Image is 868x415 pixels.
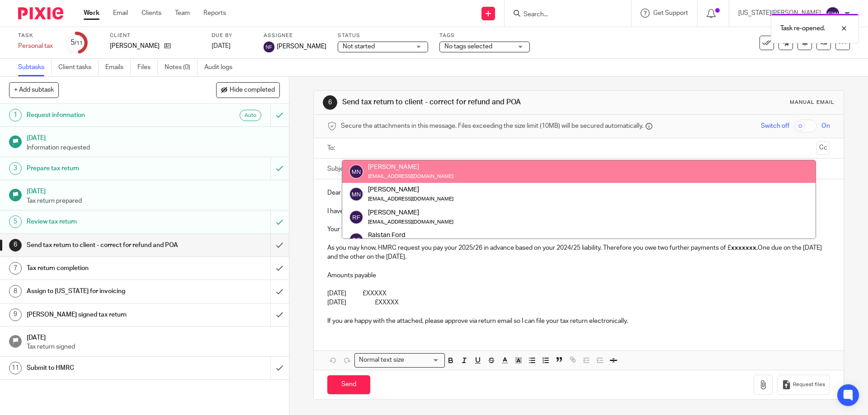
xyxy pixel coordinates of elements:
[327,271,830,280] p: Amounts payable
[9,362,22,374] div: 11
[277,42,326,51] span: [PERSON_NAME]
[27,162,183,175] h1: Prepare tax return
[731,245,758,251] strong: xxxxxxx.
[323,95,337,110] div: 6
[165,59,198,76] a: Notes (0)
[105,59,131,76] a: Emails
[9,162,22,175] div: 3
[349,164,363,179] img: svg%3E
[9,239,22,252] div: 6
[264,32,326,39] label: Assignee
[110,32,200,39] label: Client
[27,185,280,196] h1: [DATE]
[368,174,453,179] small: [EMAIL_ADDRESS][DOMAIN_NAME]
[368,208,453,217] div: [PERSON_NAME]
[58,59,99,76] a: Client tasks
[9,109,22,121] div: 1
[816,141,830,155] button: Cc
[18,32,54,39] label: Task
[790,99,835,106] div: Manual email
[240,110,261,121] div: Auto
[84,9,99,18] a: Work
[27,308,183,322] h1: [PERSON_NAME] signed tax return
[368,185,453,194] div: [PERSON_NAME]
[368,163,453,172] div: [PERSON_NAME]
[27,143,280,152] p: Information requested
[761,121,789,131] span: Switch off
[203,9,226,18] a: Reports
[826,6,840,21] img: svg%3E
[216,82,280,98] button: Hide completed
[137,59,158,76] a: Files
[27,108,183,122] h1: Request information
[354,353,445,367] div: Search for option
[204,59,239,76] a: Audit logs
[212,32,252,39] label: Due by
[780,24,825,33] p: Task re-opened.
[327,375,370,395] input: Send
[9,262,22,275] div: 7
[27,131,280,143] h1: [DATE]
[793,381,825,388] span: Request files
[327,164,351,173] label: Subject:
[27,361,183,375] h1: Submit to HMRC
[327,243,830,262] p: As you may know, HMRC request you pay your 2025/26 in advance based on your 2024/25 liability. Th...
[18,42,54,51] div: Personal tax
[327,144,337,153] label: To:
[368,196,453,201] small: [EMAIL_ADDRESS][DOMAIN_NAME]
[368,231,494,240] div: Ralstan Ford
[27,331,280,342] h1: [DATE]
[327,188,830,197] p: Dear [PERSON_NAME]
[264,42,274,52] img: svg%3E
[113,9,128,18] a: Email
[341,121,643,131] span: Secure the attachments in this message. Files exceeding the size limit (10MB) will be secured aut...
[327,317,830,326] p: If you are happy with the attached, please approve via return email so I can file your tax return...
[27,238,183,252] h1: Send tax return to client - correct for refund and POA
[349,233,363,247] img: svg%3E
[175,9,190,18] a: Team
[349,210,363,224] img: svg%3E
[327,207,830,216] p: I have the pleasure of enclosing your tax return to the [DATE].
[777,375,830,395] button: Request files
[327,298,830,307] p: [DATE] £XXXXX
[338,32,428,39] label: Status
[18,59,52,76] a: Subtasks
[27,196,280,205] p: Tax return prepared
[230,87,275,94] span: Hide completed
[75,41,83,46] small: /11
[444,43,492,50] span: No tags selected
[71,37,83,48] div: 5
[27,284,183,298] h1: Assign to [US_STATE] for invoicing
[27,261,183,275] h1: Tax return completion
[110,42,160,51] p: [PERSON_NAME]
[327,225,830,234] p: Your tax return shows a liability of £ .
[27,342,280,351] p: Tax return signed
[212,43,231,49] span: [DATE]
[9,308,22,321] div: 9
[9,82,59,98] button: + Add subtask
[342,98,598,107] h1: Send tax return to client - correct for refund and POA
[18,7,63,19] img: Pixie
[27,215,183,228] h1: Review tax return
[821,121,830,131] span: On
[9,215,22,228] div: 5
[9,285,22,298] div: 8
[327,289,830,298] p: [DATE] £XXXXX
[349,187,363,201] img: svg%3E
[142,9,161,18] a: Clients
[357,355,406,365] span: Normal text size
[407,355,439,365] input: Search for option
[343,43,375,50] span: Not started
[368,219,453,224] small: [EMAIL_ADDRESS][DOMAIN_NAME]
